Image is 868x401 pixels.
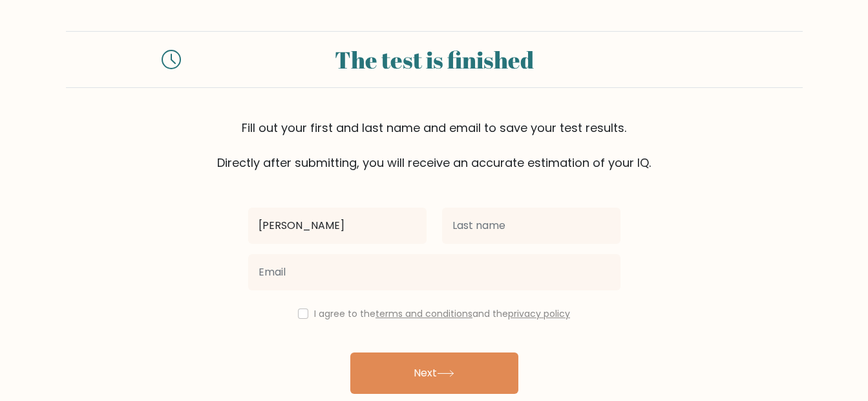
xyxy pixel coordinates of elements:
[350,352,518,394] button: Next
[508,307,570,320] a: privacy policy
[314,307,570,320] label: I agree to the and the
[248,208,427,244] input: First name
[376,307,472,320] a: terms and conditions
[66,119,803,171] div: Fill out your first and last name and email to save your test results. Directly after submitting,...
[196,42,672,77] div: The test is finished
[248,254,620,290] input: Email
[442,208,620,244] input: Last name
